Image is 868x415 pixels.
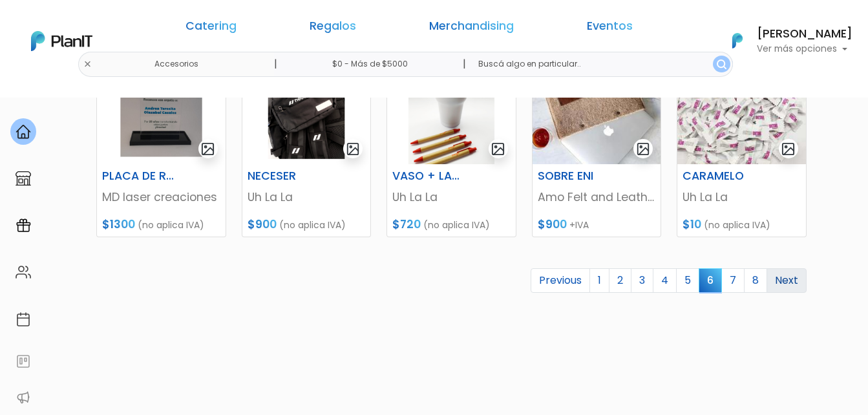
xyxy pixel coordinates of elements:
span: $1300 [102,217,135,232]
img: gallery-light [491,142,505,156]
a: Previous [531,268,590,293]
p: Amo Felt and Leather [538,189,656,206]
span: (no aplica IVA) [279,218,346,231]
p: MD laser creaciones [102,189,220,206]
img: PlanIt Logo [723,27,752,55]
img: gallery-light [781,142,796,156]
h6: CARAMELO [675,169,764,183]
span: (no aplica IVA) [138,218,204,231]
span: +IVA [569,218,589,231]
img: home-e721727adea9d79c4d83392d1f703f7f8bce08238fde08b1acbfd93340b81755.svg [16,124,31,140]
span: $10 [683,217,701,232]
p: Ver más opciones [757,45,852,54]
img: thumb_Dise%C3%B1o_sin_t%C3%ADtulo__4_.png [97,50,226,164]
img: partners-52edf745621dab592f3b2c58e3bca9d71375a7ef29c3b500c9f145b62cc070d4.svg [16,390,31,405]
a: gallery-light CARAMELO Uh La La $10 (no aplica IVA) [677,50,807,237]
a: Next [767,268,807,293]
a: 3 [631,268,653,293]
span: $720 [392,217,421,232]
a: gallery-light PLACA DE RECONOCIMIENTO EN ACRILICO MD laser creaciones $1300 (no aplica IVA) [96,50,226,237]
img: thumb_WhatsApp_Image_2025-03-04_at_21.18.07__1_.jpeg [677,50,806,164]
a: Eventos [587,21,633,36]
a: 8 [744,268,767,293]
span: (no aplica IVA) [423,218,490,231]
a: 4 [653,268,677,293]
a: 2 [609,268,631,293]
p: Uh La La [248,189,366,206]
p: | [463,56,466,72]
a: gallery-light SOBRE ENI Amo Felt and Leather $900 +IVA [532,50,662,237]
img: thumb_Dise%C3%B1o_sin_t%C3%ADtulo_-_2025-01-31T121138.461.png [387,50,516,164]
img: campaigns-02234683943229c281be62815700db0a1741e53638e28bf9629b52c665b00959.svg [16,218,31,233]
img: thumb_Dise%C3%B1o_sin_t%C3%ADtulo_-_2024-12-05T122852.989.png [242,50,371,164]
img: people-662611757002400ad9ed0e3c099ab2801c6687ba6c219adb57efc949bc21e19d.svg [16,264,31,280]
span: $900 [538,217,567,232]
div: ¿Necesitás ayuda? [67,12,186,37]
img: feedback-78b5a0c8f98aac82b08bfc38622c3050aee476f2c9584af64705fc4e61158814.svg [16,354,31,369]
a: 5 [676,268,699,293]
a: gallery-light NECESER Uh La La $900 (no aplica IVA) [242,50,372,237]
h6: VASO + LAPICERA [385,169,474,183]
p: Uh La La [683,189,801,206]
h6: NECESER [240,169,329,183]
img: close-6986928ebcb1d6c9903e3b54e860dbc4d054630f23adef3a32610726dff6a82b.svg [83,60,92,69]
h6: SOBRE ENI [530,169,619,183]
p: Uh La La [392,189,511,206]
span: $900 [248,217,277,232]
h6: PLACA DE RECONOCIMIENTO EN ACRILICO [94,169,184,183]
img: search_button-432b6d5273f82d61273b3651a40e1bd1b912527efae98b1b7a1b2c0702e16a8d.svg [717,59,726,69]
a: 7 [721,268,745,293]
span: (no aplica IVA) [704,218,770,231]
span: 6 [699,268,722,292]
a: Regalos [310,21,356,36]
a: Merchandising [429,21,514,36]
a: 1 [589,268,609,293]
a: Catering [185,21,237,36]
a: gallery-light VASO + LAPICERA Uh La La $720 (no aplica IVA) [386,50,516,237]
img: gallery-light [636,142,651,156]
img: PlanIt Logo [31,31,92,51]
button: PlanIt Logo [PERSON_NAME] Ver más opciones [715,24,852,58]
h6: [PERSON_NAME] [757,28,852,40]
img: calendar-87d922413cdce8b2cf7b7f5f62616a5cf9e4887200fb71536465627b3292af00.svg [16,312,31,327]
img: marketplace-4ceaa7011d94191e9ded77b95e3339b90024bf715f7c57f8cf31f2d8c509eaba.svg [16,171,31,186]
img: gallery-light [346,142,361,156]
p: | [274,56,277,72]
img: thumb_thumb_WhatsApp_Image_2023-07-25_at_16.27.14__1_.jpeg [533,50,661,164]
input: Buscá algo en particular.. [468,52,732,77]
img: gallery-light [200,142,215,156]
